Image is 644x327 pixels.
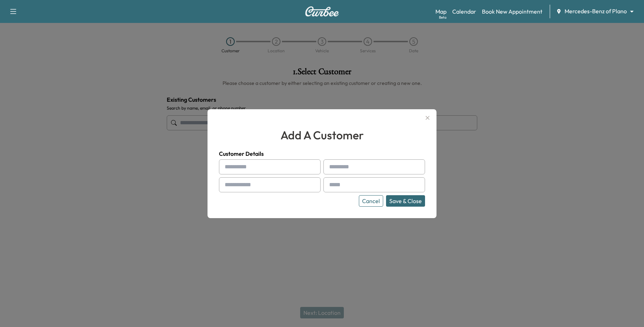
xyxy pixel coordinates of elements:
button: Cancel [359,195,383,207]
h4: Customer Details [219,149,425,158]
button: Save & Close [386,195,425,207]
img: Curbee Logo [305,6,339,16]
a: MapBeta [435,7,447,16]
span: Mercedes-Benz of Plano [565,7,627,15]
div: Beta [439,15,447,20]
h2: add a customer [219,126,425,144]
a: Book New Appointment [482,7,542,16]
a: Calendar [452,7,476,16]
